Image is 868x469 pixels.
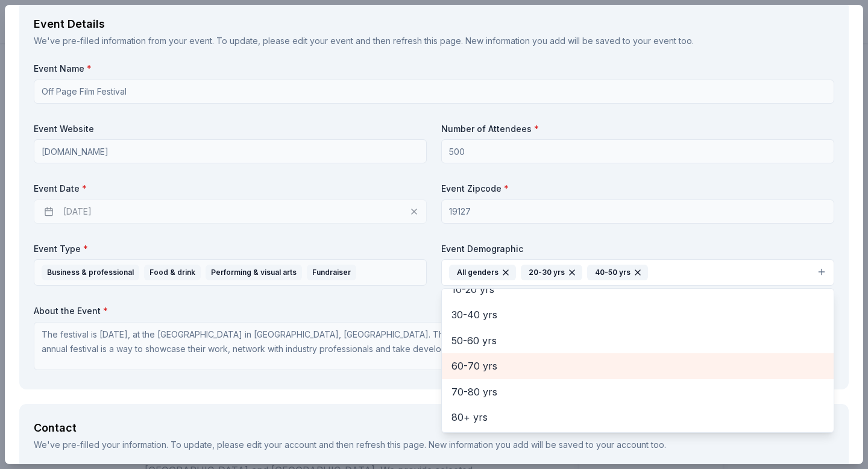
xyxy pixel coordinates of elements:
[451,409,824,425] span: 80+ yrs
[441,288,834,433] div: All genders20-30 yrs40-50 yrs
[441,259,834,286] button: All genders20-30 yrs40-50 yrs
[449,265,516,280] div: All genders
[587,265,648,280] div: 40-50 yrs
[451,384,824,400] span: 70-80 yrs
[521,265,582,280] div: 20-30 yrs
[451,358,824,374] span: 60-70 yrs
[451,333,824,348] span: 50-60 yrs
[451,307,824,323] span: 30-40 yrs
[451,282,824,297] span: 10-20 yrs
